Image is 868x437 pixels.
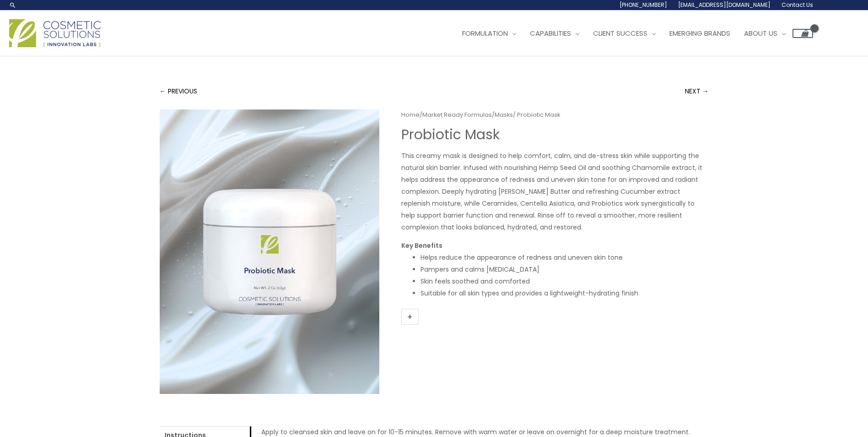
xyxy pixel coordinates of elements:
[421,287,709,299] li: Suitable for all skin types and provides a lightweight-hydrating finish
[744,28,777,38] span: About Us
[9,1,16,9] a: Search icon link
[421,251,709,263] li: Helps reduce the appearance of redness and uneven skin tone
[737,20,793,47] a: About Us
[401,150,709,233] p: This creamy mask is designed to help comfort, calm, and de-stress skin while supporting the natur...
[793,29,813,38] a: View Shopping Cart, empty
[462,28,508,38] span: Formulation
[669,28,730,38] span: Emerging Brands
[448,20,813,47] nav: Site Navigation
[523,20,586,47] a: Capabilities
[782,1,813,9] span: Contact Us
[593,28,647,38] span: Client Success
[685,82,709,100] a: NEXT →
[401,110,420,119] a: Home
[401,109,709,120] nav: Breadcrumb
[586,20,663,47] a: Client Success
[9,19,101,47] img: Cosmetic Solutions Logo
[495,110,513,119] a: Masks
[160,82,197,100] a: ← PREVIOUS
[620,1,667,9] span: [PHONE_NUMBER]
[160,109,379,393] img: Probiotic Mask
[422,110,492,119] a: Market Ready Formulas
[663,20,737,47] a: Emerging Brands
[678,1,771,9] span: [EMAIL_ADDRESS][DOMAIN_NAME]
[401,309,419,325] a: +
[401,241,442,250] strong: Key Benefits
[401,126,709,143] h1: Probiotic Mask
[530,28,571,38] span: Capabilities
[455,20,523,47] a: Formulation
[421,275,709,287] li: Skin feels soothed and comforted
[421,263,709,275] li: Pampers and calms [MEDICAL_DATA]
